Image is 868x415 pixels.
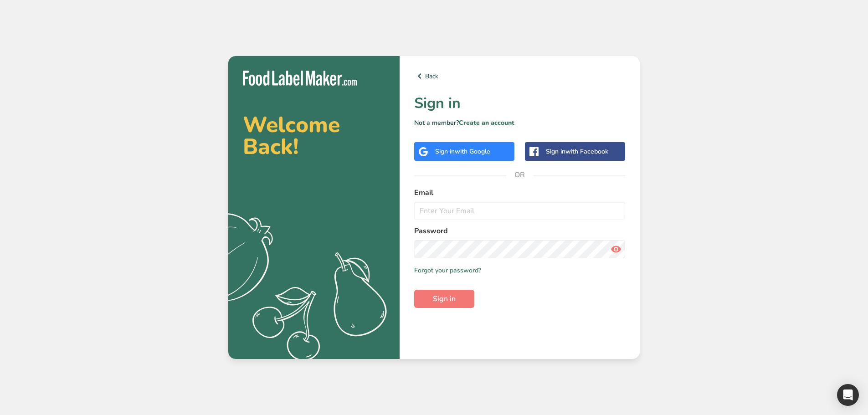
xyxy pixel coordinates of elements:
[565,147,608,156] span: with Facebook
[435,147,490,156] div: Sign in
[433,293,456,304] span: Sign in
[414,266,481,275] a: Forgot your password?
[506,161,534,189] span: OR
[837,384,859,406] div: Open Intercom Messenger
[455,147,490,156] span: with Google
[414,71,625,82] a: Back
[243,71,357,86] img: Food Label Maker
[414,118,625,128] p: Not a member?
[414,290,474,308] button: Sign in
[414,202,625,220] input: Enter Your Email
[414,92,625,114] h1: Sign in
[546,147,608,156] div: Sign in
[459,118,514,127] a: Create an account
[243,114,385,158] h2: Welcome Back!
[414,187,625,198] label: Email
[414,225,625,236] label: Password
